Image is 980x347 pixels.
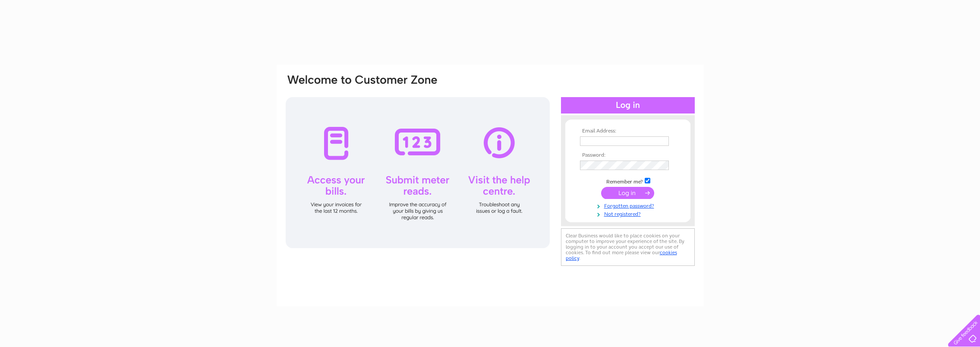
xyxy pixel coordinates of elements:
input: Submit [601,187,654,199]
td: Remember me? [578,177,678,185]
a: Forgotten password? [580,201,678,209]
th: Password: [578,152,678,158]
a: cookies policy [566,249,677,261]
a: Not registered? [580,209,678,218]
th: Email Address: [578,128,678,134]
div: Clear Business would like to place cookies on your computer to improve your experience of the sit... [561,228,695,266]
